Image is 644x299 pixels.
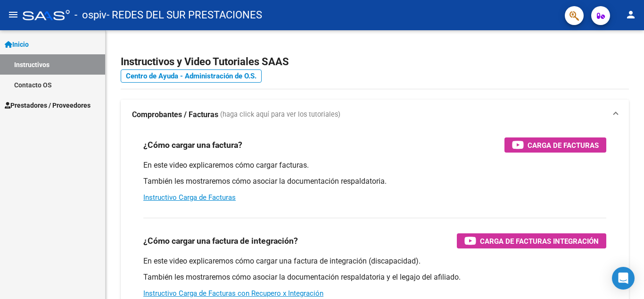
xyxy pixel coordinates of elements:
p: En este video explicaremos cómo cargar una factura de integración (discapacidad). [143,256,606,266]
mat-icon: menu [8,9,19,20]
a: Instructivo Carga de Facturas con Recupero x Integración [143,289,323,298]
span: Inicio [5,39,29,50]
div: Open Intercom Messenger [612,267,635,290]
span: Carga de Facturas Integración [480,235,599,247]
button: Carga de Facturas Integración [457,233,606,248]
a: Instructivo Carga de Facturas [143,193,236,202]
p: En este video explicaremos cómo cargar facturas. [143,160,606,171]
mat-icon: person [625,9,636,20]
span: Prestadores / Proveedores [5,100,91,111]
p: También les mostraremos cómo asociar la documentación respaldatoria. [143,176,606,187]
h3: ¿Cómo cargar una factura de integración? [143,234,298,248]
a: Centro de Ayuda - Administración de O.S. [121,69,262,83]
h2: Instructivos y Video Tutoriales SAAS [121,53,629,71]
mat-expansion-panel-header: Comprobantes / Facturas (haga click aquí para ver los tutoriales) [121,100,629,130]
h3: ¿Cómo cargar una factura? [143,138,242,152]
span: Carga de Facturas [528,139,599,151]
button: Carga de Facturas [504,137,606,153]
p: También les mostraremos cómo asociar la documentación respaldatoria y el legajo del afiliado. [143,272,606,282]
span: (haga click aquí para ver los tutoriales) [220,110,340,120]
span: - ospiv [74,5,107,26]
strong: Comprobantes / Facturas [132,110,218,120]
span: - REDES DEL SUR PRESTACIONES [107,5,262,26]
